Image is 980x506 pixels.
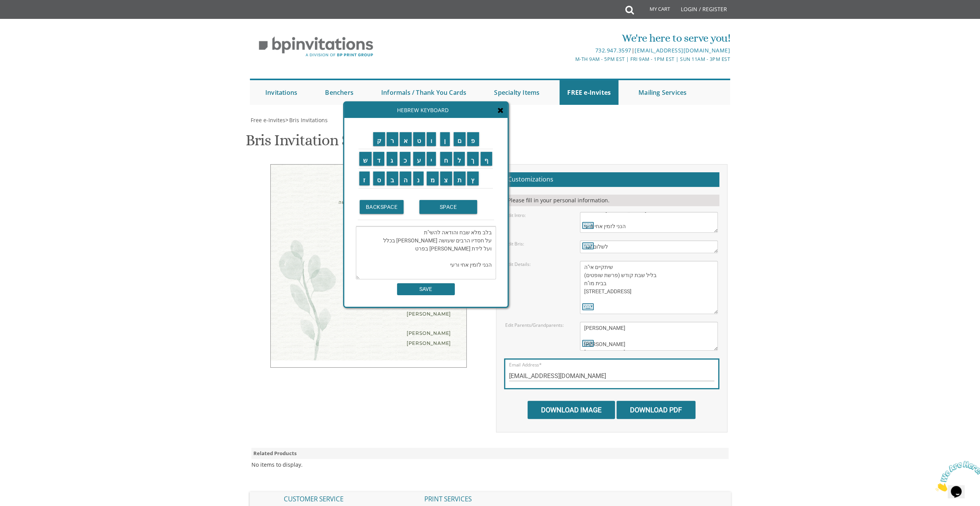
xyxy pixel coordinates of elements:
input: BACKSPACE [360,200,404,214]
iframe: chat widget [932,458,980,494]
textarea: [PERSON_NAME] and [PERSON_NAME] Efraim and Dena Green [PERSON_NAME] and [PERSON_NAME] [580,322,718,351]
div: Related Products [251,448,729,459]
div: M-Th 9am - 5pm EST | Fri 9am - 1pm EST | Sun 11am - 3pm EST [410,55,730,63]
a: Invitations [258,80,305,105]
input: א [400,132,412,146]
input: ק [373,132,385,146]
input: ו [427,132,436,146]
input: ע [413,152,425,166]
a: [EMAIL_ADDRESS][DOMAIN_NAME] [635,47,730,54]
a: Specialty Items [486,80,547,105]
input: פ [467,132,479,146]
img: Chat attention grabber [3,3,51,34]
h2: Customizations [504,172,719,187]
div: No items to display. [251,461,303,469]
input: SAVE [397,283,455,295]
h1: Bris Invitation Style 4 [246,132,384,155]
div: לשלום זכר [286,244,451,253]
input: ש [359,152,372,166]
input: ח [440,152,452,166]
input: נ [413,171,424,185]
label: Edit Parents/Grandparents: [505,322,564,328]
input: ג [387,152,397,166]
input: ן [440,132,450,146]
a: Free e-Invites [250,116,285,124]
label: Email Address* [509,361,541,368]
a: 732.947.3597 [595,47,631,54]
input: SPACE [419,200,477,214]
div: | [410,46,730,55]
input: ל [454,152,465,166]
a: Mailing Services [631,80,694,105]
img: BP Invitation Loft [250,31,382,63]
input: ר [387,132,398,146]
label: Edit Details: [505,261,531,267]
input: כ [400,152,411,166]
textarea: With gratitude to Hashem We would like to inform you of the [580,212,718,233]
textarea: of our dear son/grandson [DATE] Shacharis at 7:00 • Bris at 7:45 [GEOGRAPHIC_DATA] [STREET_ADDRESS] [580,261,718,314]
input: צ [440,171,452,185]
a: My Cart [633,1,675,20]
input: ם [454,132,466,146]
input: ה [400,171,412,185]
a: Benchers [317,80,361,105]
span: > [285,116,328,124]
a: Informals / Thank You Cards [374,80,474,105]
div: בלב מלא שבח והודאה להשי"ת על חסדיו הרבים שעושה [PERSON_NAME] בכלל ועל לידת [PERSON_NAME] בפרט הננ... [286,188,451,236]
input: מ [427,171,439,185]
input: ס [373,171,385,185]
input: י [427,152,436,166]
input: ף [481,152,493,166]
label: Edit Bris: [505,240,524,247]
input: ט [413,132,425,146]
div: Please fill in your personal information. [504,195,719,206]
span: Free e-Invites [251,116,285,124]
span: Bris Invitations [289,116,328,124]
div: Hebrew Keyboard [344,103,508,118]
div: [PERSON_NAME] [PERSON_NAME] [PERSON_NAME] [286,309,451,348]
a: FREE e-Invites [560,80,618,105]
textarea: Bris [580,240,718,253]
input: ת [454,171,466,185]
input: ב [387,171,398,185]
input: Download Image [528,401,615,419]
input: ץ [467,171,479,185]
input: ד [373,152,385,166]
label: Edit Intro: [505,212,526,219]
a: Bris Invitations [288,116,328,124]
input: ך [467,152,479,166]
input: Download PDF [616,401,695,419]
input: ז [359,171,370,185]
div: שיתקיים אי"ה בליל שבת קודש (פרשת שופטים) בבית מו"ח [STREET_ADDRESS] [286,261,451,299]
div: We're here to serve you! [410,30,730,46]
